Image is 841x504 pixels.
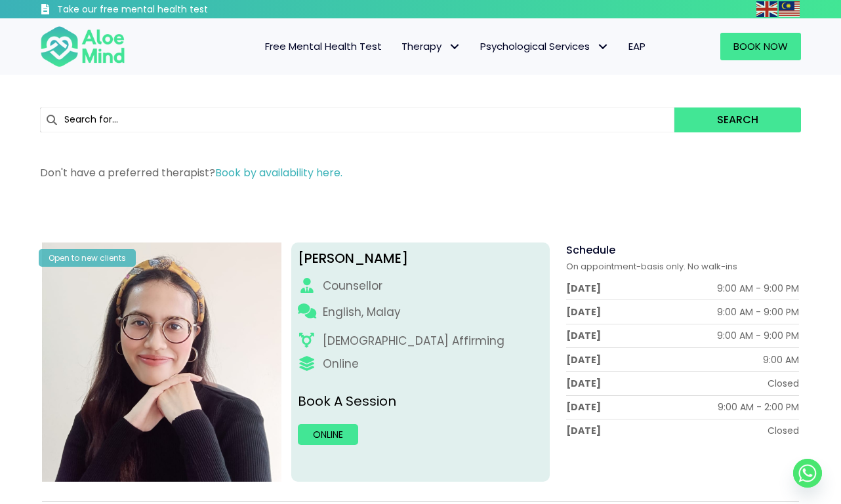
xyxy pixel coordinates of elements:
[566,260,737,273] span: On appointment-basis only. No walk-ins
[768,424,799,437] div: Closed
[298,424,358,445] a: Online
[793,459,822,488] a: Whatsapp
[40,165,801,180] p: Don't have a preferred therapist?
[566,329,601,342] div: [DATE]
[566,305,601,319] div: [DATE]
[323,304,401,320] p: English, Malay
[470,33,619,60] a: Psychological ServicesPsychological Services: submenu
[323,356,359,372] div: Online
[566,282,601,295] div: [DATE]
[720,33,801,60] a: Book Now
[40,107,674,132] input: Search for...
[42,242,281,482] img: Therapist Photo Update
[779,1,801,16] a: Malay
[401,39,461,53] span: Therapy
[628,39,646,53] span: EAP
[57,3,278,16] h3: Take our free mental health test
[593,37,612,56] span: Psychological Services: submenu
[619,33,655,60] a: EAP
[323,278,382,294] div: Counsellor
[718,400,799,414] div: 9:00 AM - 2:00 PM
[717,282,799,295] div: 9:00 AM - 9:00 PM
[566,400,601,414] div: [DATE]
[392,33,470,60] a: TherapyTherapy: submenu
[40,3,278,18] a: Take our free mental health test
[566,377,601,390] div: [DATE]
[142,33,655,60] nav: Menu
[717,329,799,342] div: 9:00 AM - 9:00 PM
[756,1,777,17] img: en
[298,249,544,268] div: [PERSON_NAME]
[566,424,601,437] div: [DATE]
[298,392,544,411] p: Book A Session
[215,165,342,180] a: Book by availability here.
[717,305,799,319] div: 9:00 AM - 9:00 PM
[756,1,779,16] a: English
[768,377,799,390] div: Closed
[566,242,615,258] span: Schedule
[265,39,382,53] span: Free Mental Health Test
[39,249,136,267] div: Open to new clients
[255,33,392,60] a: Free Mental Health Test
[566,353,601,366] div: [DATE]
[40,25,125,68] img: Aloe mind Logo
[779,1,800,17] img: ms
[763,353,799,366] div: 9:00 AM
[445,37,464,56] span: Therapy: submenu
[733,39,788,53] span: Book Now
[674,107,801,132] button: Search
[480,39,609,53] span: Psychological Services
[323,333,504,349] div: [DEMOGRAPHIC_DATA] Affirming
